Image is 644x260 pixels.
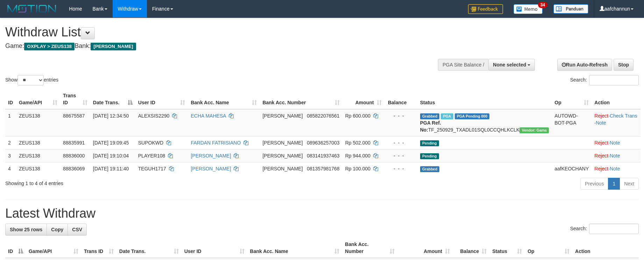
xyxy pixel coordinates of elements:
span: ALEXSIS2290 [138,113,170,119]
h1: Withdraw List [5,25,422,39]
a: 1 [608,178,620,190]
th: Bank Acc. Number: activate to sort column ascending [260,89,342,109]
span: Pending [420,153,439,159]
img: Button%20Memo.svg [514,4,543,14]
span: 34 [538,2,547,8]
a: Reject [594,166,608,171]
span: Copy 081357981768 to clipboard [307,166,339,171]
th: Bank Acc. Number: activate to sort column ascending [342,238,397,258]
div: - - - [387,152,415,159]
div: - - - [387,165,415,172]
td: ZEUS138 [16,149,60,162]
td: · · [592,109,641,136]
a: Show 25 rows [5,224,47,236]
a: Run Auto-Refresh [557,59,612,71]
th: User ID: activate to sort column ascending [182,238,247,258]
th: User ID: activate to sort column ascending [135,89,188,109]
td: 1 [5,109,16,136]
a: Stop [614,59,634,71]
span: CSV [72,227,82,232]
span: Copy 089636257003 to clipboard [307,140,339,146]
a: Note [610,153,620,159]
span: SUPOKWD [138,140,163,146]
div: - - - [387,139,415,146]
a: Reject [594,113,608,119]
span: [PERSON_NAME] [262,153,303,159]
th: Action [592,89,641,109]
span: [PERSON_NAME] [262,166,303,171]
th: Balance: activate to sort column ascending [453,238,489,258]
td: ZEUS138 [16,109,60,136]
span: Copy 085822076561 to clipboard [307,113,339,119]
td: ZEUS138 [16,162,60,175]
h1: Latest Withdraw [5,206,639,220]
td: 4 [5,162,16,175]
td: ZEUS138 [16,136,60,149]
h4: Game: Bank: [5,43,422,50]
div: PGA Site Balance / [438,59,488,71]
span: Grabbed [420,113,440,119]
span: [DATE] 19:09:45 [93,140,129,146]
span: [PERSON_NAME] [262,113,303,119]
th: Balance [384,89,417,109]
th: Status [417,89,552,109]
a: Copy [47,224,68,236]
span: PGA Pending [455,113,490,119]
span: Rp 600.000 [345,113,370,119]
td: AUTOWD-BOT-PGA [552,109,592,136]
th: Bank Acc. Name: activate to sort column ascending [188,89,260,109]
label: Search: [570,224,639,234]
span: 88836000 [63,153,85,159]
th: Action [572,238,639,258]
span: [DATE] 12:34:50 [93,113,129,119]
a: Reject [594,140,608,146]
a: CSV [68,224,87,236]
th: Game/API: activate to sort column ascending [16,89,60,109]
td: 3 [5,149,16,162]
span: Copy [51,227,63,232]
td: · [592,149,641,162]
label: Search: [570,75,639,85]
span: Grabbed [420,166,440,172]
span: [PERSON_NAME] [91,43,136,50]
th: Status: activate to sort column ascending [489,238,525,258]
th: ID: activate to sort column descending [5,238,26,258]
div: - - - [387,112,415,119]
a: ECHA MAHESA [191,113,226,119]
a: Note [610,166,620,171]
span: Rp 944.000 [345,153,370,159]
span: Vendor URL: https://trx31.1velocity.biz [519,127,549,133]
td: aafKEOCHANY [552,162,592,175]
a: [PERSON_NAME] [191,153,231,159]
div: Showing 1 to 4 of 4 entries [5,177,263,187]
span: Rp 502.000 [345,140,370,146]
a: Note [610,140,620,146]
th: ID [5,89,16,109]
span: Show 25 rows [10,227,42,232]
a: [PERSON_NAME] [191,166,231,171]
td: TF_250929_TXADL01SQL0CCQHLKCLK [417,109,552,136]
a: Reject [594,153,608,159]
span: 88836069 [63,166,85,171]
th: Bank Acc. Name: activate to sort column ascending [247,238,342,258]
th: Op: activate to sort column ascending [525,238,572,258]
label: Show entries [5,75,58,85]
th: Amount: activate to sort column ascending [342,89,384,109]
span: Rp 100.000 [345,166,370,171]
img: MOTION_logo.png [5,3,58,14]
span: TEGUH1717 [138,166,166,171]
th: Trans ID: activate to sort column ascending [60,89,90,109]
a: Note [596,120,606,126]
input: Search: [589,75,639,85]
th: Date Trans.: activate to sort column ascending [116,238,182,258]
th: Date Trans.: activate to sort column descending [90,89,135,109]
th: Game/API: activate to sort column ascending [26,238,81,258]
a: FARDAN FATRISIANO [191,140,241,146]
td: · [592,136,641,149]
select: Showentries [17,75,44,85]
img: Feedback.jpg [468,4,503,14]
span: [DATE] 19:10:04 [93,153,129,159]
b: PGA Ref. No: [420,120,441,133]
td: · [592,162,641,175]
span: None selected [493,62,526,68]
